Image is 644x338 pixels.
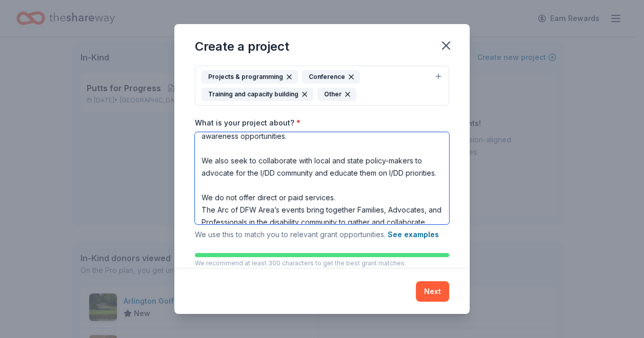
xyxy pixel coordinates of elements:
[202,70,298,83] div: Projects & programming
[202,88,313,101] div: Training and capacity building
[195,259,449,267] p: We recommend at least 300 characters to get the best grant matches.
[195,132,449,224] textarea: We envision an INCLUSIVE SOCIETY where people with intellectual and development disabilities live...
[388,228,439,241] button: See examples
[195,66,449,105] button: Projects & programmingConferenceTraining and capacity buildingOther
[302,70,360,83] div: Conference
[195,118,300,128] label: What is your project about?
[317,88,356,101] div: Other
[195,38,289,55] div: Create a project
[416,281,449,302] button: Next
[195,230,439,239] span: We use this to match you to relevant grant opportunities.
